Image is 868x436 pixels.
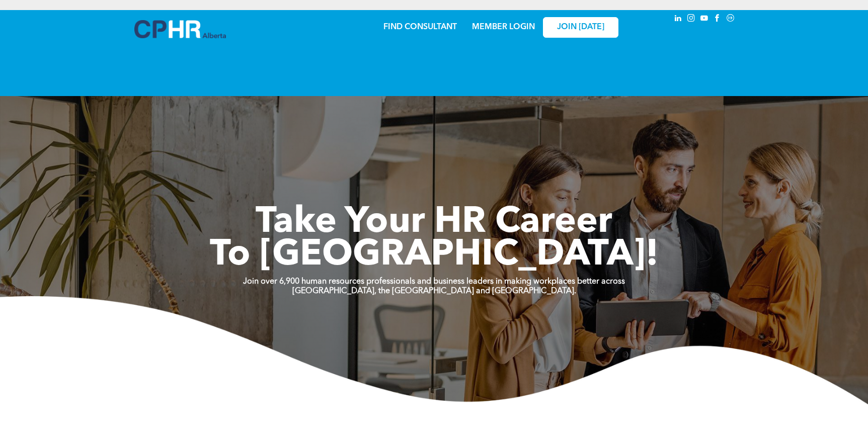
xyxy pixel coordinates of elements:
[725,13,736,26] a: Social network
[686,13,697,26] a: instagram
[557,23,604,32] span: JOIN [DATE]
[243,278,625,286] strong: Join over 6,900 human resources professionals and business leaders in making workplaces better ac...
[543,17,618,38] a: JOIN [DATE]
[256,205,612,241] span: Take Your HR Career
[134,20,226,38] img: A blue and white logo for cp alberta
[210,237,659,274] span: To [GEOGRAPHIC_DATA]!
[472,23,535,31] a: MEMBER LOGIN
[383,23,457,31] a: FIND CONSULTANT
[673,13,684,26] a: linkedin
[712,13,723,26] a: facebook
[292,287,576,295] strong: [GEOGRAPHIC_DATA], the [GEOGRAPHIC_DATA] and [GEOGRAPHIC_DATA].
[699,13,710,26] a: youtube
